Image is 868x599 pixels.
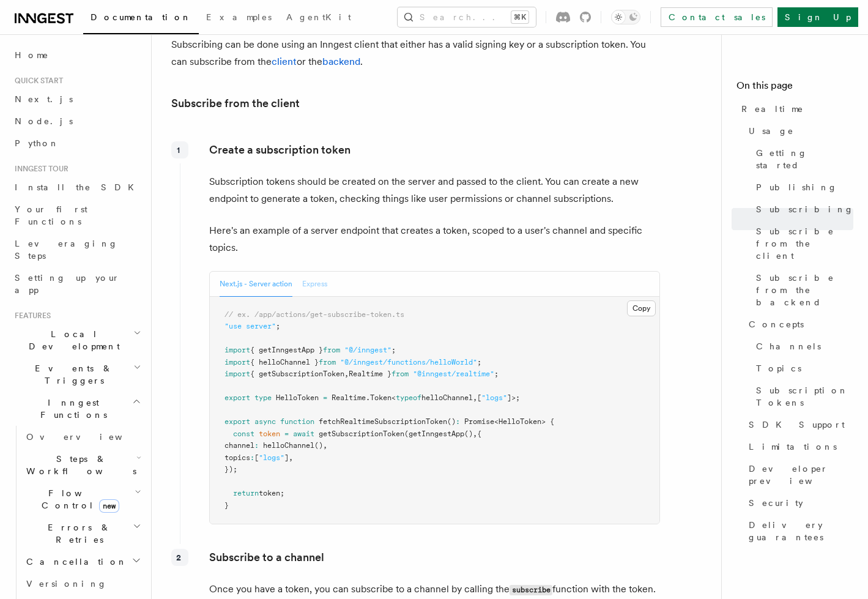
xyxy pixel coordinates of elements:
[15,49,49,61] span: Home
[391,393,396,402] span: <
[464,430,473,438] span: ()
[224,358,250,366] span: import
[224,441,254,450] span: channel
[391,370,409,378] span: from
[10,76,63,86] span: Quick start
[254,453,259,462] span: [
[749,125,794,137] span: Usage
[91,12,191,22] span: Documentation
[171,36,661,70] p: Subscribing can be done using an Inngest client that either has a valid signing key or a subscrip...
[751,142,853,176] a: Getting started
[233,430,254,438] span: const
[494,417,499,426] span: <
[21,487,135,512] span: Flow Control
[756,225,853,262] span: Subscribe from the client
[398,7,536,27] button: Search...⌘K
[171,141,188,158] div: 1
[507,393,520,402] span: ]>;
[396,393,421,402] span: typeof
[344,370,349,378] span: ,
[10,132,144,154] a: Python
[319,430,404,438] span: getSubscriptionToken
[370,393,391,402] span: Token
[751,198,853,220] a: Subscribing
[224,322,276,330] span: "use server"
[477,358,481,366] span: ;
[254,393,272,402] span: type
[171,95,300,112] a: Subscribe from the client
[21,521,133,546] span: Errors & Retries
[250,370,344,378] span: { getSubscriptionToken
[21,573,144,595] a: Versioning
[224,453,250,462] span: topics
[220,272,292,297] button: Next.js - Server action
[259,453,284,462] span: "logs"
[494,370,499,378] span: ;
[15,273,120,295] span: Setting up your app
[293,430,314,438] span: await
[15,94,73,104] span: Next.js
[206,12,272,22] span: Examples
[279,4,358,33] a: AgentKit
[209,222,660,256] p: Here's an example of a server endpoint that creates a token, scoped to a user's channel and speci...
[736,98,853,120] a: Realtime
[756,147,853,171] span: Getting started
[10,267,144,301] a: Setting up your app
[749,441,837,453] span: Limitations
[250,346,323,354] span: { getInngestApp }
[26,579,107,589] span: Versioning
[10,357,144,392] button: Events & Triggers
[340,358,477,366] span: "@/inngest/functions/helloWorld"
[21,556,127,568] span: Cancellation
[224,346,250,354] span: import
[224,310,404,319] span: // ex. /app/actions/get-subscribe-token.ts
[661,7,773,27] a: Contact sales
[749,519,853,543] span: Delivery guarantees
[263,441,314,450] span: helloChannel
[15,116,73,126] span: Node.js
[323,393,327,402] span: =
[10,233,144,267] a: Leveraging Steps
[477,430,481,438] span: {
[21,482,144,516] button: Flow Controlnew
[751,220,853,267] a: Subscribe from the client
[756,384,853,409] span: Subscription Tokens
[510,585,552,595] code: subscribe
[749,463,853,487] span: Developer preview
[99,499,119,513] span: new
[744,458,853,492] a: Developer preview
[276,393,319,402] span: HelloToken
[323,441,327,450] span: ,
[744,313,853,335] a: Concepts
[391,346,396,354] span: ;
[751,357,853,379] a: Topics
[456,417,460,426] span: :
[744,414,853,436] a: SDK Support
[259,489,284,497] span: token;
[21,426,144,448] a: Overview
[741,103,804,115] span: Realtime
[15,138,59,148] span: Python
[744,436,853,458] a: Limitations
[259,430,280,438] span: token
[10,164,69,174] span: Inngest tour
[464,417,494,426] span: Promise
[751,335,853,357] a: Channels
[26,432,152,442] span: Overview
[481,393,507,402] span: "logs"
[10,328,133,352] span: Local Development
[224,417,250,426] span: export
[344,346,391,354] span: "@/inngest"
[254,417,276,426] span: async
[744,492,853,514] a: Security
[314,441,323,450] span: ()
[15,182,141,192] span: Install the SDK
[749,497,803,509] span: Security
[499,417,541,426] span: HelloToken
[751,267,853,313] a: Subscribe from the backend
[627,300,656,316] button: Copy
[756,362,801,374] span: Topics
[10,88,144,110] a: Next.js
[10,198,144,233] a: Your first Functions
[233,489,259,497] span: return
